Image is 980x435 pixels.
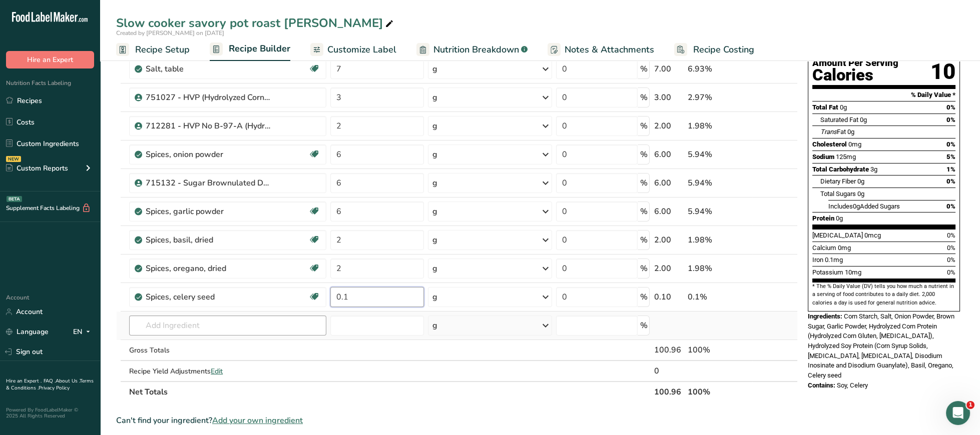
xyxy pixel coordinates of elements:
[688,344,750,356] div: 100%
[146,63,271,75] div: Salt, table
[433,43,519,56] span: Nutrition Breakdown
[686,381,752,402] th: 100%
[837,381,868,389] span: Soy, Celery
[146,120,271,132] div: 712281 - HVP No B-97-A (Hydrolyzed Soy Protein)
[808,312,954,379] span: Corn Starch, Salt, Onion Powder, Brown Sugar, Garlic Powder, Hydrolyzed Corn Protein (Hydrolyzed ...
[39,384,70,391] a: Privacy Policy
[857,190,864,197] span: 0g
[688,262,750,274] div: 1.98%
[946,401,970,425] iframe: Intercom live chat
[688,291,750,303] div: 0.1%
[6,323,49,340] a: Language
[432,91,437,103] div: g
[654,120,684,132] div: 2.00
[836,214,843,222] span: 0g
[828,202,900,210] span: Includes Added Sugars
[146,205,271,217] div: Spices, garlic powder
[116,414,798,426] div: Can't find your ingredient?
[947,231,955,239] span: 0%
[6,156,21,162] div: NEW
[416,38,528,61] a: Nutrition Breakdown
[548,38,654,61] a: Notes & Attachments
[947,268,955,276] span: 0%
[116,38,190,61] a: Recipe Setup
[146,177,271,189] div: 715132 - Sugar Brownulated Domino 50-Lb
[432,205,437,217] div: g
[820,116,858,123] span: Saturated Fat
[845,268,861,276] span: 10mg
[812,140,847,148] span: Cholesterol
[129,366,326,376] div: Recipe Yield Adjustments
[654,205,684,217] div: 6.00
[946,202,955,210] span: 0%
[870,165,877,173] span: 3g
[808,381,835,389] span: Contains:
[836,153,856,160] span: 125mg
[820,190,856,197] span: Total Sugars
[812,268,843,276] span: Potassium
[116,14,395,32] div: Slow cooker savory pot roast [PERSON_NAME]
[812,153,834,160] span: Sodium
[688,91,750,103] div: 2.97%
[808,312,842,320] span: Ingredients:
[848,140,861,148] span: 0mg
[432,177,437,189] div: g
[688,205,750,217] div: 5.94%
[7,196,22,202] div: BETA
[946,116,955,123] span: 0%
[432,63,437,75] div: g
[654,344,684,356] div: 100.96
[129,315,326,335] input: Add Ingredient
[135,43,190,56] span: Recipe Setup
[966,401,974,409] span: 1
[857,177,864,185] span: 0g
[812,68,898,82] div: Calories
[812,231,863,239] span: [MEDICAL_DATA]
[946,177,955,185] span: 0%
[688,120,750,132] div: 1.98%
[812,282,955,307] section: * The % Daily Value (DV) tells you how much a nutrient in a serving of food contributes to a dail...
[654,148,684,160] div: 6.00
[432,319,437,331] div: g
[820,128,837,135] i: Trans
[946,153,955,160] span: 5%
[812,244,836,251] span: Calcium
[211,366,223,376] span: Edit
[654,262,684,274] div: 2.00
[947,256,955,263] span: 0%
[693,43,754,56] span: Recipe Costing
[56,377,80,384] a: About Us .
[432,120,437,132] div: g
[946,140,955,148] span: 0%
[825,256,843,263] span: 0.1mg
[6,377,94,391] a: Terms & Conditions .
[6,51,94,68] button: Hire an Expert
[812,89,955,101] section: % Daily Value *
[652,381,686,402] th: 100.96
[812,58,898,68] div: Amount Per Serving
[947,244,955,251] span: 0%
[812,165,869,173] span: Total Carbohydrate
[847,128,854,135] span: 0g
[812,214,834,222] span: Protein
[146,262,271,274] div: Spices, oregano, dried
[6,407,94,419] div: Powered By FoodLabelMaker © 2025 All Rights Reserved
[860,116,867,123] span: 0g
[654,365,684,377] div: 0
[654,63,684,75] div: 7.00
[654,177,684,189] div: 6.00
[946,165,955,173] span: 1%
[654,91,684,103] div: 3.00
[146,234,271,246] div: Spices, basil, dried
[116,29,224,37] span: Created by [PERSON_NAME] on [DATE]
[6,377,42,384] a: Hire an Expert .
[212,414,303,426] span: Add your own ingredient
[327,43,396,56] span: Customize Label
[146,91,271,103] div: 751027 - HVP (Hydrolyzed Corn Protein)-7488
[432,148,437,160] div: g
[840,103,847,111] span: 0g
[432,262,437,274] div: g
[73,326,94,338] div: EN
[129,345,326,355] div: Gross Totals
[127,381,652,402] th: Net Totals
